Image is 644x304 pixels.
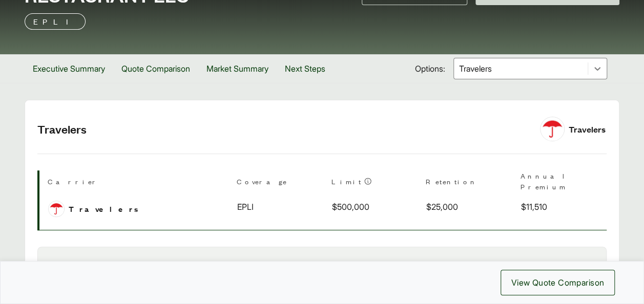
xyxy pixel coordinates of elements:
[569,259,598,272] span: $11,510
[37,121,528,137] h2: Travelers
[69,203,142,215] span: Travelers
[237,170,323,196] th: Coverage
[113,54,198,83] button: Quote Comparison
[521,201,547,213] span: $11,510
[198,54,277,83] button: Market Summary
[25,54,113,83] button: Executive Summary
[415,62,445,75] span: Options:
[569,122,606,136] div: Travelers
[332,201,369,213] span: $500,000
[331,170,418,196] th: Limit
[48,170,228,196] th: Carrier
[501,270,615,295] button: View Quote Comparison
[426,170,512,196] th: Retention
[33,15,77,28] p: EPLI
[426,201,458,213] span: $25,000
[49,201,64,216] img: Travelers logo
[511,276,604,289] span: View Quote Comparison
[277,54,334,83] button: Next Steps
[237,201,254,213] span: EPLI
[521,170,607,196] th: Annual Premium
[541,117,564,141] img: Travelers logo
[46,259,107,272] span: Total Premium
